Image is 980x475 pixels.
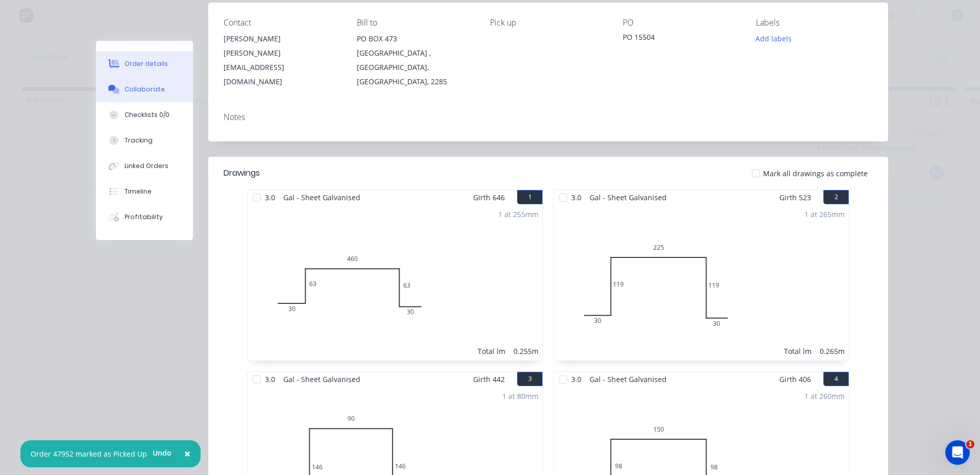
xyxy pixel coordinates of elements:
[750,32,797,45] button: Add labels
[585,372,671,387] span: Gal - Sheet Galvanised
[820,346,845,357] div: 0.265m
[96,179,193,204] button: Timeline
[498,209,538,220] div: 1 at 255mm
[784,346,812,357] div: Total lm
[945,440,970,465] iframe: Intercom live chat
[31,448,147,459] div: Order 47952 marked as Picked Up
[779,372,811,387] span: Girth 406
[224,32,340,46] div: [PERSON_NAME]
[125,110,169,120] div: Checklists 0/0
[248,205,543,361] div: 0306346063301 at 255mmTotal lm0.255m
[823,190,849,204] button: 2
[125,59,168,68] div: Order details
[473,372,505,387] span: Girth 442
[490,18,607,28] div: Pick up
[779,190,811,205] span: Girth 523
[261,372,279,387] span: 3.0
[96,51,193,77] button: Order details
[96,128,193,153] button: Tracking
[623,32,740,46] div: PO 15504
[763,168,868,179] span: Mark all drawings as complete
[224,46,340,89] div: [PERSON_NAME][EMAIL_ADDRESS][DOMAIN_NAME]
[224,18,340,28] div: Contact
[147,445,177,461] button: Undo
[125,187,152,196] div: Timeline
[823,372,849,386] button: 4
[756,18,873,28] div: Labels
[125,161,168,171] div: Linked Orders
[174,442,201,466] button: Close
[96,77,193,102] button: Collaborate
[567,190,585,205] span: 3.0
[357,46,474,89] div: [GEOGRAPHIC_DATA] , [GEOGRAPHIC_DATA], [GEOGRAPHIC_DATA], 2285
[279,190,364,205] span: Gal - Sheet Galvanised
[473,190,505,205] span: Girth 646
[804,209,845,220] div: 1 at 265mm
[567,372,585,387] span: 3.0
[585,190,671,205] span: Gal - Sheet Galvanised
[554,205,849,361] div: 030119225119301 at 265mmTotal lm0.265m
[224,167,260,179] div: Drawings
[966,440,974,448] span: 1
[513,346,538,357] div: 0.255m
[96,153,193,179] button: Linked Orders
[261,190,279,205] span: 3.0
[125,212,163,222] div: Profitability
[96,204,193,230] button: Profitability
[125,136,153,145] div: Tracking
[357,18,474,28] div: Bill to
[517,372,543,386] button: 3
[357,32,474,46] div: PO BOX 473
[502,391,538,401] div: 1 at 80mm
[224,112,873,122] div: Notes
[517,190,543,204] button: 1
[96,102,193,128] button: Checklists 0/0
[478,346,505,357] div: Total lm
[357,32,474,89] div: PO BOX 473[GEOGRAPHIC_DATA] , [GEOGRAPHIC_DATA], [GEOGRAPHIC_DATA], 2285
[623,18,740,28] div: PO
[125,85,165,94] div: Collaborate
[804,391,845,401] div: 1 at 260mm
[184,446,190,461] span: ×
[224,32,340,89] div: [PERSON_NAME][PERSON_NAME][EMAIL_ADDRESS][DOMAIN_NAME]
[279,372,364,387] span: Gal - Sheet Galvanised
